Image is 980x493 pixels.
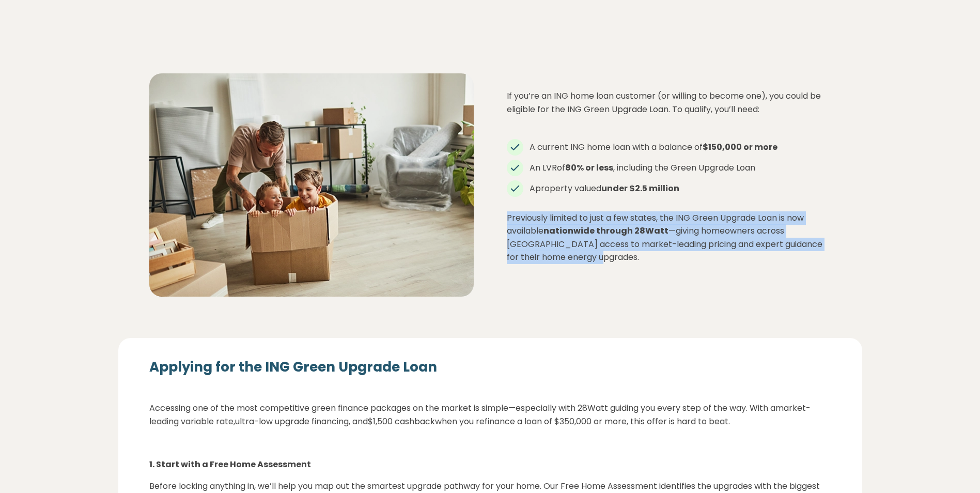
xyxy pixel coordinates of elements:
[543,225,668,237] strong: nationwide through 28Watt
[530,162,557,174] span: An LVR
[507,89,831,116] p: If you’re an ING home loan customer (or willing to become one), you could be eligible for the ING...
[530,182,535,194] span: A
[149,458,311,470] strong: 1. Start with a Free Home Assessment
[507,182,831,195] li: property valued
[149,359,831,376] h4: Applying for the ING Green Upgrade Loan
[149,402,831,428] p: Accessing one of the most competitive green finance packages on the market is simple—especially w...
[235,415,349,427] span: ultra-low upgrade financing
[507,211,831,264] p: Previously limited to just a few states, the ING Green Upgrade Loan is now available —giving home...
[507,141,831,153] li: A current ING home loan with a balance of
[368,415,435,427] span: $1,500 cashback
[613,162,755,174] span: , including the Green Upgrade Loan
[703,141,777,153] span: $150,000 or more
[149,402,811,427] span: market-leading variable rate
[565,162,613,174] strong: 80% or less
[507,162,831,174] li: of
[601,182,679,194] strong: under $2.5 million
